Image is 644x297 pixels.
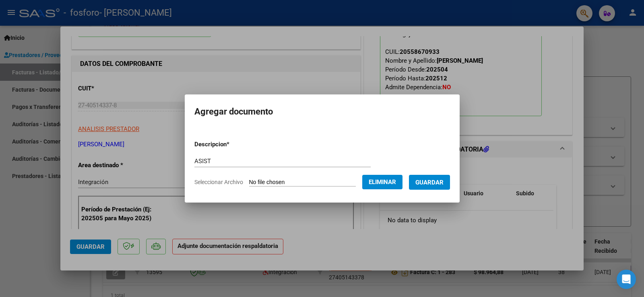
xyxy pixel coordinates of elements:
[617,270,636,289] div: Open Intercom Messenger
[362,175,402,189] button: Eliminar
[194,179,243,185] span: Seleccionar Archivo
[409,175,450,190] button: Guardar
[369,178,396,186] span: Eliminar
[194,104,450,119] h2: Agregar documento
[415,179,444,186] span: Guardar
[194,140,271,149] p: Descripcion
